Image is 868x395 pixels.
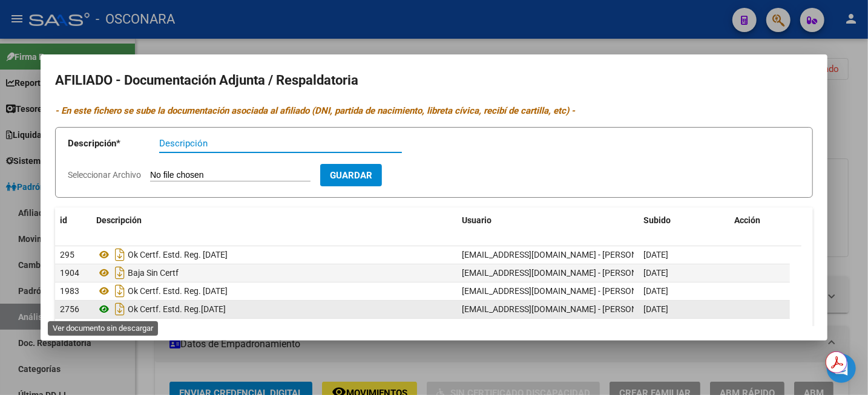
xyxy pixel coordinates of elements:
[643,268,668,278] span: [DATE]
[643,215,671,225] span: Subido
[457,207,639,233] datatable-header-cell: Usuario
[639,207,729,233] datatable-header-cell: Subido
[112,299,128,319] i: Descargar documento
[60,250,74,260] span: 295
[60,286,79,296] span: 1983
[112,263,128,282] i: Descargar documento
[55,105,575,116] i: - En este fichero se sube la documentación asociada al afiliado (DNI, partida de nacimiento, libr...
[729,207,790,233] datatable-header-cell: Acción
[462,268,667,278] span: [EMAIL_ADDRESS][DOMAIN_NAME] - [PERSON_NAME]
[96,215,142,225] span: Descripción
[462,215,492,225] span: Usuario
[60,304,79,314] span: 2756
[462,304,667,314] span: [EMAIL_ADDRESS][DOMAIN_NAME] - [PERSON_NAME]
[643,250,668,260] span: [DATE]
[462,250,667,260] span: [EMAIL_ADDRESS][DOMAIN_NAME] - [PERSON_NAME]
[734,215,760,225] span: Acción
[128,268,179,278] span: Baja Sin Certf
[128,286,228,296] span: Ok Certf. Estd. Reg. [DATE]
[55,69,813,92] h2: AFILIADO - Documentación Adjunta / Respaldatoria
[60,215,67,225] span: id
[55,207,91,233] datatable-header-cell: id
[128,304,226,314] span: Ok Certf. Estd. Reg.[DATE]
[330,170,372,181] span: Guardar
[112,245,128,264] i: Descargar documento
[462,286,667,296] span: [EMAIL_ADDRESS][DOMAIN_NAME] - [PERSON_NAME]
[68,137,159,151] p: Descripción
[128,250,228,260] span: Ok Certf. Estd. Reg. [DATE]
[112,281,128,301] i: Descargar documento
[643,286,668,296] span: [DATE]
[91,207,457,233] datatable-header-cell: Descripción
[60,268,79,278] span: 1904
[643,304,668,314] span: [DATE]
[320,164,382,186] button: Guardar
[68,170,141,180] span: Seleccionar Archivo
